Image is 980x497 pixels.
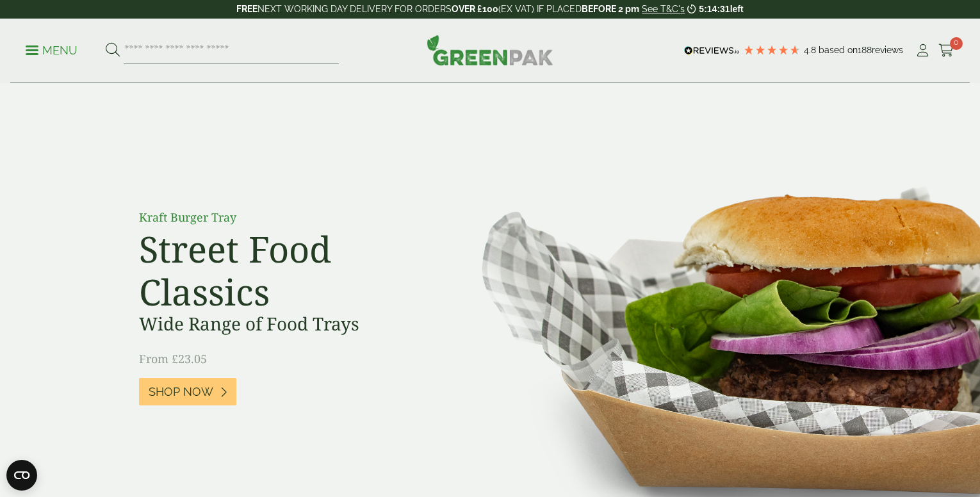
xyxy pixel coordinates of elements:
[582,4,639,14] strong: BEFORE 2 pm
[139,313,427,335] h3: Wide Range of Food Trays
[915,44,931,57] i: My Account
[938,41,954,60] a: 0
[684,46,740,55] img: REVIEWS.io
[950,37,963,50] span: 0
[139,378,236,405] a: Shop Now
[26,43,78,58] p: Menu
[858,45,872,55] span: 188
[149,385,213,399] span: Shop Now
[427,35,553,65] img: GreenPak Supplies
[743,44,801,56] div: 4.79 Stars
[139,227,427,313] h2: Street Food Classics
[730,4,744,14] span: left
[139,351,207,366] span: From £23.05
[699,4,730,14] span: 5:14:31
[139,209,427,226] p: Kraft Burger Tray
[236,4,257,14] strong: FREE
[804,45,819,55] span: 4.8
[452,4,498,14] strong: OVER £100
[26,43,78,56] a: Menu
[6,460,37,491] button: Open CMP widget
[938,44,954,57] i: Cart
[642,4,685,14] a: See T&C's
[872,45,903,55] span: reviews
[819,45,858,55] span: Based on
